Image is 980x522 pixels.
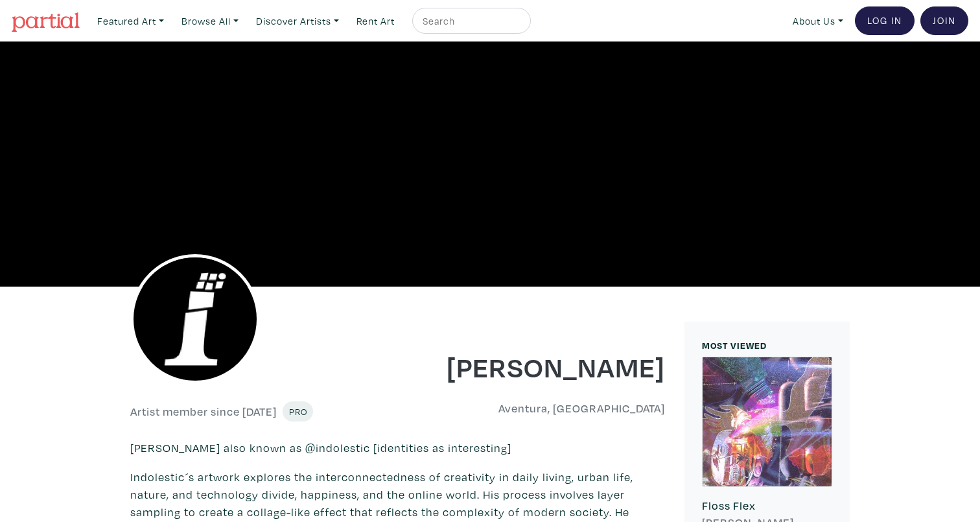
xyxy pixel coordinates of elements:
a: Rent Art [351,8,401,34]
a: Join [920,6,968,35]
img: phpThumb.php [130,254,260,384]
h1: [PERSON_NAME] [408,349,666,384]
input: Search [421,13,519,29]
a: Log In [855,6,915,35]
a: Browse All [176,8,244,34]
h6: Artist member since [DATE] [130,405,277,419]
a: About Us [787,8,849,34]
h6: Aventura, [GEOGRAPHIC_DATA] [408,401,666,416]
a: Discover Artists [250,8,345,34]
small: MOST VIEWED [702,339,767,351]
span: Pro [288,405,307,418]
a: Featured Art [91,8,170,34]
p: [PERSON_NAME] also known as @indolestic [identities as interesting] [130,439,665,457]
h6: Floss Flex [702,499,832,513]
